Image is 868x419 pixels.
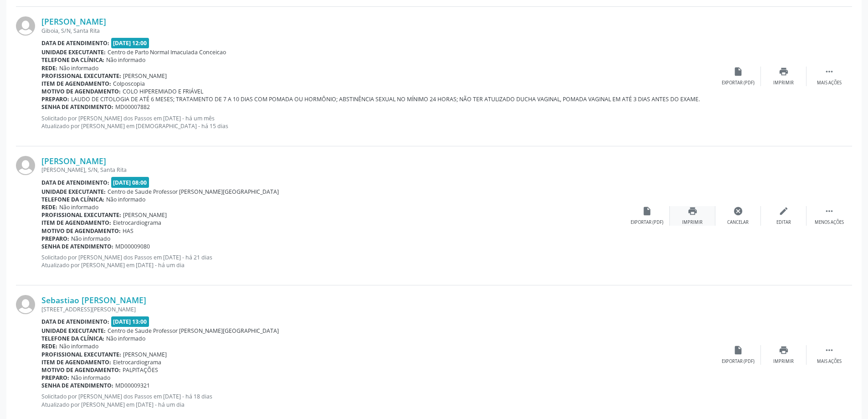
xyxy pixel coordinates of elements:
div: Giboia, S/N, Santa Rita [41,27,715,35]
span: Não informado [71,235,110,243]
b: Data de atendimento: [41,318,109,326]
p: Solicitado por [PERSON_NAME] dos Passos em [DATE] - há 21 dias Atualizado por [PERSON_NAME] em [D... [41,253,624,269]
img: img [16,295,35,314]
b: Unidade executante: [41,188,106,196]
span: COLO HIPEREMIADO E FRIÁVEL [123,88,203,95]
span: Eletrocardiograma [113,358,161,366]
div: Imprimir [773,358,794,365]
b: Senha de atendimento: [41,382,113,389]
div: Exportar (PDF) [722,358,755,365]
span: HAS [123,227,134,235]
i: insert_drive_file [733,345,743,355]
div: Editar [776,219,791,226]
span: Colposcopia [113,80,145,88]
b: Motivo de agendamento: [41,366,121,374]
span: Não informado [106,196,145,203]
div: [STREET_ADDRESS][PERSON_NAME] [41,305,715,313]
span: PALPITAÇÕES [123,366,158,374]
i: print [688,206,698,216]
b: Rede: [41,342,57,350]
b: Senha de atendimento: [41,103,113,111]
div: Mais ações [817,358,842,365]
span: Não informado [71,374,110,382]
p: Solicitado por [PERSON_NAME] dos Passos em [DATE] - há 18 dias Atualizado por [PERSON_NAME] em [D... [41,393,715,408]
div: Cancelar [727,219,749,226]
i:  [824,206,834,216]
span: Não informado [59,203,98,211]
p: Solicitado por [PERSON_NAME] dos Passos em [DATE] - há um mês Atualizado por [PERSON_NAME] em [DE... [41,114,715,130]
i: insert_drive_file [733,67,743,77]
div: Exportar (PDF) [631,219,663,226]
b: Rede: [41,64,57,72]
b: Profissional executante: [41,72,121,80]
b: Profissional executante: [41,211,121,219]
div: Exportar (PDF) [722,80,755,86]
b: Telefone da clínica: [41,56,104,64]
b: Profissional executante: [41,351,121,358]
div: Mais ações [817,80,842,86]
b: Data de atendimento: [41,179,109,186]
a: [PERSON_NAME] [41,16,106,26]
b: Telefone da clínica: [41,196,104,203]
span: Centro de Saude Professor [PERSON_NAME][GEOGRAPHIC_DATA] [108,188,279,196]
span: LAUDO DE CITOLOGIA DE ATÉ 6 MESES; TRATAMENTO DE 7 A 10 DIAS COM POMADA OU HORMÔNIO; ABSTINÊNCIA ... [71,95,700,103]
i: insert_drive_file [642,206,652,216]
div: Imprimir [773,80,794,86]
img: img [16,16,35,36]
b: Telefone da clínica: [41,335,104,342]
span: MD00009321 [115,382,150,389]
span: [PERSON_NAME] [123,211,167,219]
a: [PERSON_NAME] [41,156,106,166]
i:  [824,67,834,77]
b: Preparo: [41,95,69,103]
b: Motivo de agendamento: [41,227,121,235]
i: cancel [733,206,743,216]
span: [PERSON_NAME] [123,351,167,358]
b: Data de atendimento: [41,39,109,47]
i:  [824,345,834,355]
span: Não informado [106,335,145,342]
div: Menos ações [815,219,844,226]
b: Item de agendamento: [41,358,111,366]
i: print [779,67,789,77]
span: Não informado [59,64,98,72]
div: [PERSON_NAME], S/N, Santa Rita [41,166,624,174]
i: edit [779,206,789,216]
b: Preparo: [41,235,69,243]
span: [DATE] 08:00 [111,177,149,187]
i: print [779,345,789,355]
b: Item de agendamento: [41,80,111,88]
span: Não informado [106,56,145,64]
b: Unidade executante: [41,327,106,335]
span: Não informado [59,342,98,350]
b: Item de agendamento: [41,219,111,227]
b: Motivo de agendamento: [41,88,121,95]
span: [PERSON_NAME] [123,72,167,80]
div: Imprimir [682,219,703,226]
b: Preparo: [41,374,69,382]
span: Centro de Parto Normal Imaculada Conceicao [108,48,226,56]
b: Senha de atendimento: [41,243,113,250]
span: [DATE] 13:00 [111,316,149,327]
img: img [16,156,35,175]
span: Eletrocardiograma [113,219,161,227]
span: Centro de Saude Professor [PERSON_NAME][GEOGRAPHIC_DATA] [108,327,279,335]
a: Sebastiao [PERSON_NAME] [41,295,146,305]
b: Unidade executante: [41,48,106,56]
span: MD00009080 [115,243,150,250]
span: MD00007882 [115,103,150,111]
b: Rede: [41,203,57,211]
span: [DATE] 12:00 [111,38,149,48]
